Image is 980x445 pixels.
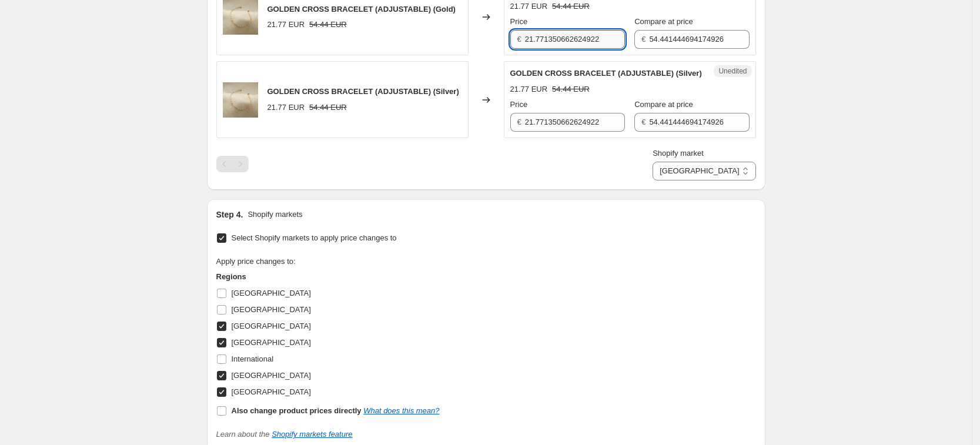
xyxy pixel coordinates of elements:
[510,69,702,78] span: GOLDEN CROSS BRACELET (ADJUSTABLE) (Silver)
[517,35,521,44] span: €
[641,118,645,126] span: €
[272,430,352,439] a: Shopify markets feature
[510,100,528,109] span: Price
[309,102,347,113] strike: 54.44 EUR
[510,83,548,95] div: 21.77 EUR
[216,257,296,266] span: Apply price changes to:
[223,82,258,118] img: 10_65b689d9-36ef-4224-92cb-729f600ac199_80x.png
[718,66,747,76] span: Unedited
[510,1,548,12] div: 21.77 EUR
[309,19,347,31] strike: 54.44 EUR
[552,1,590,12] strike: 54.44 EUR
[232,354,274,363] span: International
[232,338,311,347] span: [GEOGRAPHIC_DATA]
[216,430,353,439] i: Learn about the
[267,5,456,14] span: GOLDEN CROSS BRACELET (ADJUSTABLE) (Gold)
[634,100,693,109] span: Compare at price
[232,371,311,380] span: [GEOGRAPHIC_DATA]
[232,322,311,330] span: [GEOGRAPHIC_DATA]
[363,406,439,415] a: What does this mean?
[232,406,362,415] b: Also change product prices directly
[247,209,302,220] p: Shopify markets
[216,209,243,220] h2: Step 4.
[517,118,521,126] span: €
[216,271,440,283] h3: Regions
[552,83,590,95] strike: 54.44 EUR
[232,387,311,396] span: [GEOGRAPHIC_DATA]
[634,17,693,26] span: Compare at price
[653,149,704,158] span: Shopify market
[641,35,645,44] span: €
[216,156,249,172] nav: Pagination
[232,233,397,242] span: Select Shopify markets to apply price changes to
[510,17,528,26] span: Price
[267,102,305,113] div: 21.77 EUR
[232,289,311,297] span: [GEOGRAPHIC_DATA]
[267,87,459,96] span: GOLDEN CROSS BRACELET (ADJUSTABLE) (Silver)
[267,19,305,31] div: 21.77 EUR
[232,305,311,314] span: [GEOGRAPHIC_DATA]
